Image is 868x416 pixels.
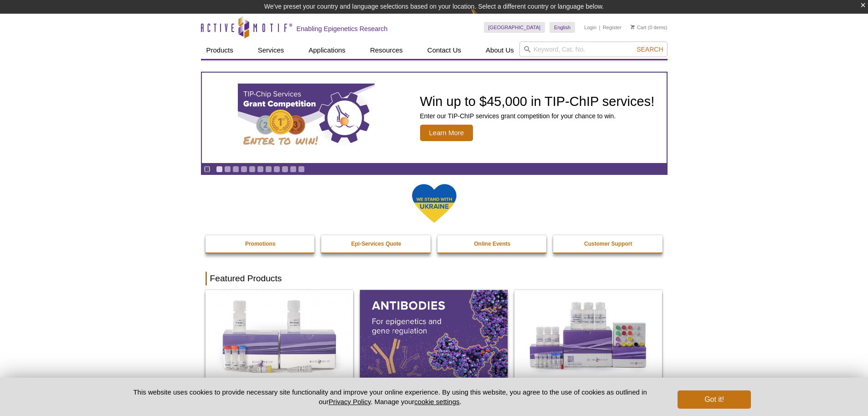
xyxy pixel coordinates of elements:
a: Login [584,24,596,31]
a: Go to slide 2 [224,166,231,173]
button: Got it! [678,390,750,409]
a: Go to slide 8 [273,166,280,173]
a: Go to slide 1 [216,166,223,173]
a: Go to slide 7 [265,166,272,173]
a: Go to slide 6 [257,166,264,173]
button: Search [634,45,666,53]
li: | [599,22,601,33]
span: Search [637,46,663,53]
a: Epi-Services Quote [321,235,431,253]
input: Keyword, Cat. No. [519,42,668,57]
a: Go to slide 3 [232,166,239,173]
strong: Promotions [245,241,276,247]
img: We Stand With Ukraine [411,183,457,224]
h2: Enabling Epigenetics Research [297,25,388,33]
img: TIP-ChIP Services Grant Competition [238,84,375,152]
a: Contact Us [422,42,467,59]
h2: Featured Products [205,272,663,285]
strong: Online Events [474,241,510,247]
span: Learn More [420,125,473,141]
a: Toggle autoplay [204,166,211,173]
a: Go to slide 9 [282,166,288,173]
img: DNA Library Prep Kit for Illumina [205,290,353,379]
li: (0 items) [631,22,668,33]
img: Your Cart [631,25,635,29]
a: Applications [303,42,351,59]
a: Customer Support [553,235,663,253]
a: Cart [631,24,647,31]
a: Services [252,42,290,59]
a: Go to slide 4 [241,166,247,173]
img: CUT&Tag-IT® Express Assay Kit [514,290,662,379]
a: [GEOGRAPHIC_DATA] [484,22,545,33]
a: English [550,22,575,33]
a: Go to slide 10 [290,166,297,173]
a: Resources [365,42,408,59]
article: TIP-ChIP Services Grant Competition [202,73,667,163]
p: This website uses cookies to provide necessary site functionality and improve your online experie... [118,387,663,406]
strong: Epi-Services Quote [351,241,401,247]
a: Products [201,42,239,59]
a: Register [603,24,621,31]
strong: Customer Support [584,241,632,247]
a: TIP-ChIP Services Grant Competition Win up to $45,000 in TIP-ChIP services! Enter our TIP-ChIP se... [202,73,667,163]
img: Change Here [471,7,495,28]
a: Go to slide 11 [298,166,305,173]
p: Enter our TIP-ChIP services grant competition for your chance to win. [420,112,655,120]
h2: Win up to $45,000 in TIP-ChIP services! [420,95,655,108]
img: All Antibodies [360,290,508,379]
a: Privacy Policy [329,398,370,405]
button: cookie settings [414,398,459,405]
a: About Us [480,42,519,59]
a: Promotions [205,235,316,253]
a: Go to slide 5 [249,166,256,173]
a: Online Events [437,235,548,253]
